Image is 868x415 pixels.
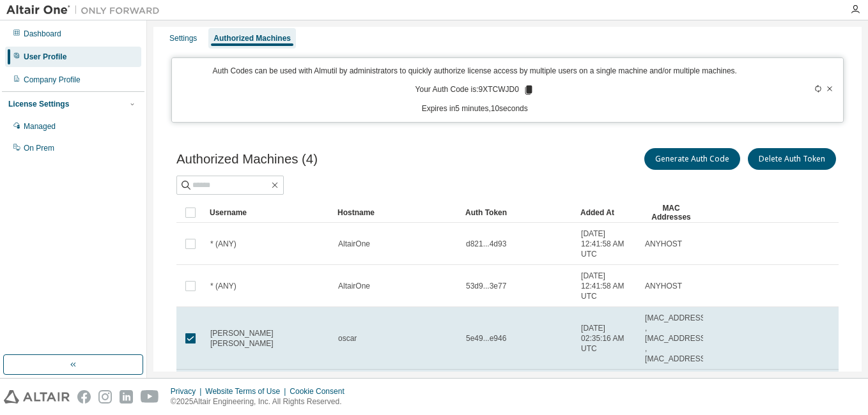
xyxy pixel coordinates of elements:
span: [DATE] 12:41:58 AM UTC [581,229,633,259]
div: On Prem [24,143,54,153]
div: Username [210,202,327,223]
div: Managed [24,121,56,132]
img: youtube.svg [141,390,159,404]
span: AltairOne [338,239,370,249]
button: Generate Auth Code [644,148,740,170]
div: Hostname [337,202,455,223]
div: Privacy [171,386,205,396]
span: ANYHOST [645,239,682,249]
p: Expires in 5 minutes, 10 seconds [180,103,770,114]
span: [DATE] 02:35:16 AM UTC [581,323,633,354]
span: * (ANY) [210,281,236,291]
img: linkedin.svg [120,390,133,404]
span: ANYHOST [645,281,682,291]
span: AltairOne [338,281,370,291]
div: Company Profile [24,75,81,85]
p: © 2025 Altair Engineering, Inc. All Rights Reserved. [171,396,352,407]
span: 5e49...e946 [466,333,506,343]
div: MAC Addresses [644,202,698,223]
img: instagram.svg [98,390,112,404]
span: d821...4d93 [466,239,506,249]
span: [MAC_ADDRESS] , [MAC_ADDRESS] , [MAC_ADDRESS] [645,313,708,364]
div: Authorized Machines [213,33,291,43]
span: * (ANY) [210,239,236,249]
div: Dashboard [24,29,61,39]
span: oscar [338,333,357,343]
div: Cookie Consent [290,386,352,396]
div: License Settings [8,99,69,109]
img: Altair One [6,4,166,17]
span: [PERSON_NAME] [PERSON_NAME] [210,328,327,349]
div: Added At [580,202,634,223]
span: [DATE] 12:41:58 AM UTC [581,271,633,301]
div: Auth Token [465,202,570,223]
img: altair_logo.svg [4,390,70,404]
span: 53d9...3e77 [466,281,506,291]
div: Settings [169,33,197,43]
img: facebook.svg [77,390,91,404]
p: Your Auth Code is: 9XTCWJD0 [415,84,534,96]
div: User Profile [24,52,66,62]
span: Authorized Machines (4) [176,152,318,167]
p: Auth Codes can be used with Almutil by administrators to quickly authorize license access by mult... [180,66,770,77]
button: Delete Auth Token [748,148,836,170]
div: Website Terms of Use [205,386,290,396]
